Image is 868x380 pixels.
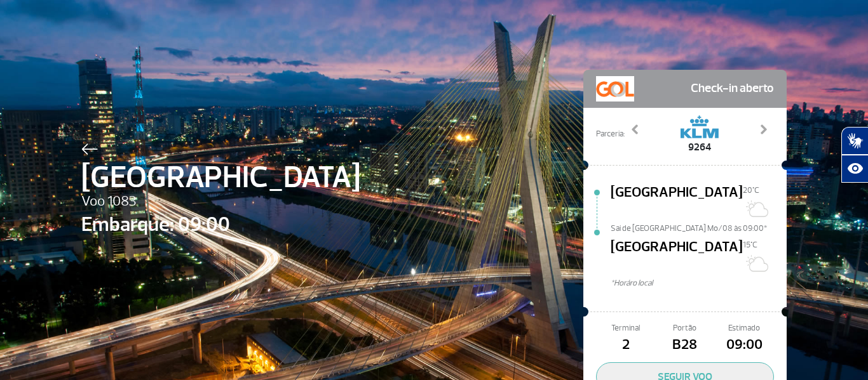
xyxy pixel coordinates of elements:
button: Abrir tradutor de língua de sinais. [841,127,868,155]
span: *Horáro local [611,277,787,289]
img: Sol com algumas nuvens [743,196,768,221]
span: Voo 1083 [81,191,360,213]
button: Abrir recursos assistivos. [841,155,868,183]
span: 2 [596,334,655,356]
span: Check-in aberto [691,76,774,102]
img: Nevoeiro [743,251,768,276]
div: Plugin de acessibilidade da Hand Talk. [841,127,868,183]
span: Estimado [715,322,774,334]
span: Terminal [596,322,655,334]
span: Sai de [GEOGRAPHIC_DATA] Mo/08 às 09:00* [611,223,787,232]
span: 20°C [743,185,759,195]
span: Portão [655,322,714,334]
span: Embarque: 09:00 [81,209,360,240]
span: [GEOGRAPHIC_DATA] [611,182,743,223]
span: 09:00 [715,334,774,356]
span: [GEOGRAPHIC_DATA] [81,155,360,200]
span: B28 [655,334,714,356]
span: Parceria: [596,128,625,140]
span: 15°C [743,240,757,250]
span: 9264 [681,140,719,155]
span: [GEOGRAPHIC_DATA] [611,237,743,277]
